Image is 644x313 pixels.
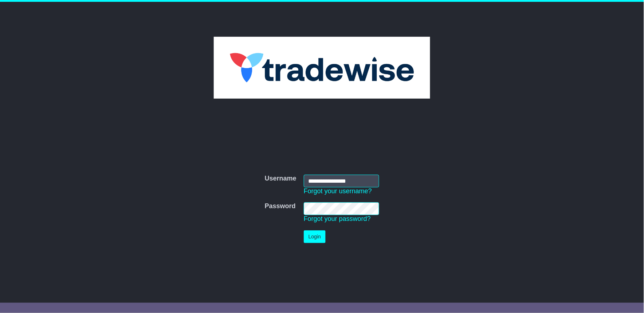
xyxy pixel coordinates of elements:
label: Password [265,202,296,210]
img: Tradewise Global Logistics [214,37,431,99]
button: Login [304,230,326,243]
a: Forgot your username? [304,187,372,195]
a: Forgot your password? [304,215,371,222]
label: Username [265,175,297,183]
